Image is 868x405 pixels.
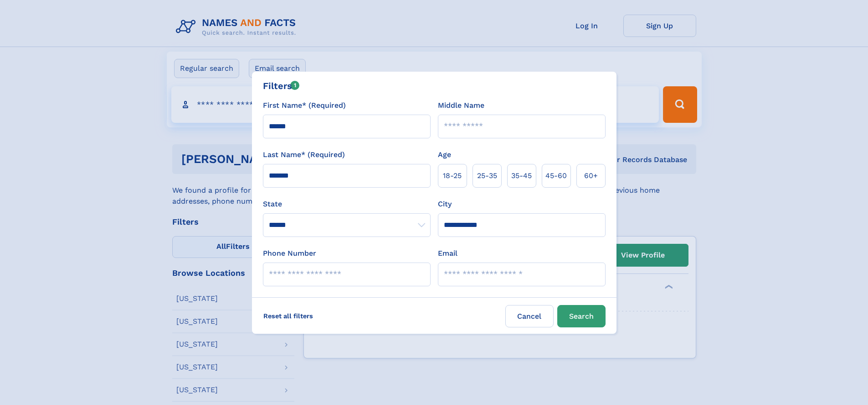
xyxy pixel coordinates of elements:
label: City [438,199,452,210]
span: 60+ [584,170,598,181]
span: 25‑35 [477,170,497,181]
label: First Name* (Required) [263,100,346,111]
button: Search [557,305,606,327]
label: Reset all filters [257,305,319,327]
span: 45‑60 [545,170,567,181]
label: State [263,199,431,210]
label: Phone Number [263,248,316,259]
label: Middle Name [438,100,484,111]
span: 35‑45 [511,170,532,181]
label: Email [438,248,457,259]
label: Last Name* (Required) [263,149,345,160]
span: 18‑25 [443,170,462,181]
label: Cancel [505,305,554,327]
label: Age [438,149,451,160]
div: Filters [263,79,300,93]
